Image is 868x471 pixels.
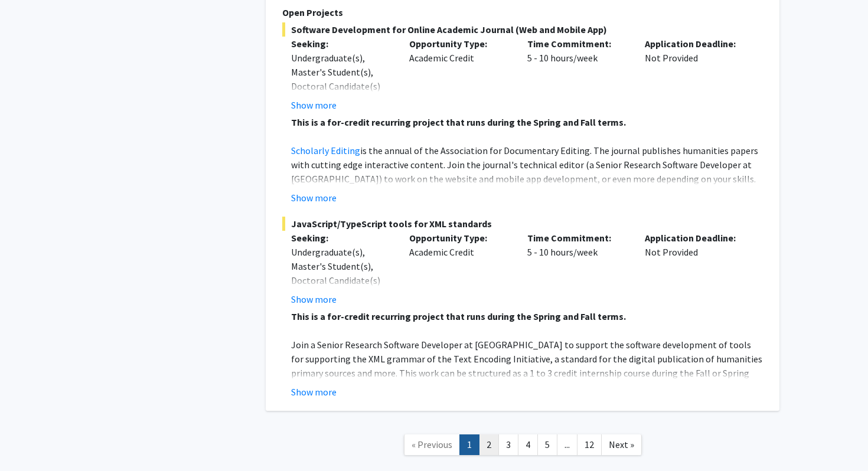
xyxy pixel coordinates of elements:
span: Software Development for Online Academic Journal (Web and Mobile App) [282,22,763,37]
div: 5 - 10 hours/week [518,37,637,112]
p: Opportunity Type: [409,231,510,245]
a: 12 [577,434,602,455]
a: 4 [518,434,538,455]
a: 3 [498,434,518,455]
p: Time Commitment: [527,231,628,245]
strong: This is a for-credit recurring project that runs during the Spring and Fall terms. [291,310,626,322]
span: « Previous [412,439,452,450]
a: 2 [479,434,499,455]
div: 5 - 10 hours/week [518,231,637,306]
a: Scholarly Editing [291,145,360,156]
button: Show more [291,292,337,306]
p: Application Deadline: [645,37,745,51]
div: Undergraduate(s), Master's Student(s), Doctoral Candidate(s) (PhD, MD, DMD, PharmD, etc.) [291,245,391,316]
iframe: Chat [9,418,50,462]
p: Time Commitment: [527,37,628,51]
p: Opportunity Type: [409,37,510,51]
p: is the annual of the Association for Documentary Editing. The journal publishes humanities papers... [291,143,763,228]
div: Academic Credit [400,37,518,112]
p: Seeking: [291,37,391,51]
button: Show more [291,385,337,399]
p: Join a Senior Research Software Developer at [GEOGRAPHIC_DATA] to support the software developmen... [291,338,763,394]
p: Application Deadline: [645,231,745,245]
a: 5 [537,434,557,455]
nav: Page navigation [266,423,779,470]
div: Academic Credit [400,231,518,306]
div: Not Provided [636,37,754,112]
p: Seeking: [291,231,391,245]
div: Undergraduate(s), Master's Student(s), Doctoral Candidate(s) (PhD, MD, DMD, PharmD, etc.) [291,51,391,122]
a: 1 [459,434,479,455]
button: Show more [291,98,337,112]
strong: This is a for-credit recurring project that runs during the Spring and Fall terms. [291,116,626,128]
p: Open Projects [282,5,763,19]
a: Next [601,434,642,455]
span: Next » [609,439,634,450]
a: Previous Page [404,434,460,455]
div: Not Provided [636,231,754,306]
button: Show more [291,191,337,205]
span: JavaScript/TypeScript tools for XML standards [282,217,763,231]
span: ... [564,439,570,450]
